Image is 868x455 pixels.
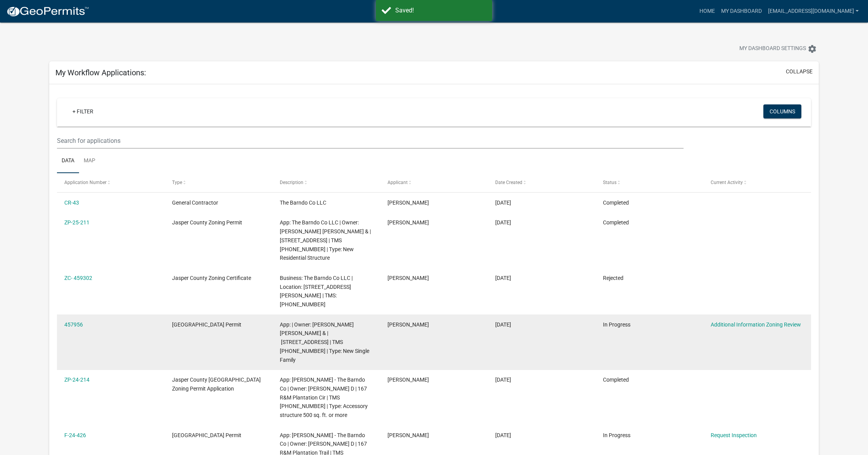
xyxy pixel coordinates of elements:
[79,149,100,174] a: Map
[596,173,703,192] datatable-header-cell: Status
[696,4,718,19] a: Home
[57,149,79,174] a: Data
[711,432,757,438] a: Request Inspection
[808,44,817,54] i: settings
[703,173,811,192] datatable-header-cell: Current Activity
[172,200,218,206] span: General Contractor
[603,219,629,226] span: Completed
[739,44,806,54] span: My Dashboard Settings
[603,432,630,438] span: In Progress
[763,104,801,118] button: Columns
[64,432,86,438] a: F-24-426
[711,180,743,185] span: Current Activity
[66,104,100,118] a: + Filter
[55,68,146,77] h5: My Workflow Applications:
[765,4,862,19] a: [EMAIL_ADDRESS][DOMAIN_NAME]
[64,275,92,281] a: ZC- 459302
[495,377,511,383] span: 10/09/2024
[786,68,813,76] button: collapse
[280,377,368,418] span: App: Ross Ledford - The Barndo Co | Owner: ZEHRUNG, TAYLOR D | 167 R&M Plantation Cir | TMS 083-0...
[718,4,765,19] a: My Dashboard
[387,377,429,383] span: Jennifer Owens
[387,180,408,185] span: Applicant
[64,200,79,206] a: CR-43
[57,133,684,149] input: Search for applications
[172,219,242,226] span: Jasper County Zoning Permit
[495,180,522,185] span: Date Created
[495,275,511,281] span: 08/05/2025
[380,173,488,192] datatable-header-cell: Applicant
[495,432,511,438] span: 10/09/2024
[603,275,623,281] span: Rejected
[711,321,801,328] a: Additional Information Zoning Review
[603,377,629,383] span: Completed
[733,41,823,56] button: My Dashboard Settingssettings
[64,321,83,328] a: 457956
[488,173,596,192] datatable-header-cell: Date Created
[280,219,371,261] span: App: The Barndo Co LLC | Owner: POSTON SAMUEL RICHARD & | 19288 Grays Highway | TMS 053-00-04-025...
[64,180,107,185] span: Application Number
[495,219,511,226] span: 08/05/2025
[172,377,261,392] span: Jasper County SC Zoning Permit Application
[64,377,90,383] a: ZP-24-214
[280,275,353,307] span: Business: The Barndo Co LLC | Location: 1531 E Main St Ste 1 Duncan SC 29334 | TMS: 053-00-04-025
[280,180,303,185] span: Description
[64,219,90,226] a: ZP-25-211
[603,321,630,328] span: In Progress
[57,173,165,192] datatable-header-cell: Application Number
[603,200,629,206] span: Completed
[603,180,617,185] span: Status
[387,432,429,438] span: Jennifer Owens
[387,321,429,328] span: Jennifer Owens
[387,219,429,226] span: Jennifer Owens
[280,200,326,206] span: The Barndo Co LLC
[387,275,429,281] span: Jennifer Owens
[495,200,511,206] span: 08/07/2025
[395,6,486,15] div: Saved!
[495,321,511,328] span: 08/01/2025
[172,432,241,438] span: Jasper County Building Permit
[272,173,380,192] datatable-header-cell: Description
[165,173,272,192] datatable-header-cell: Type
[280,321,369,363] span: App: | Owner: POSTON SAMUEL RICHARD & | 19288 Grays Highway | TMS 053-00-04-025 | Type: New Singl...
[172,275,251,281] span: Jasper County Zoning Certificate
[172,321,241,328] span: Jasper County Building Permit
[387,200,429,206] span: Jennifer Owens
[172,180,182,185] span: Type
